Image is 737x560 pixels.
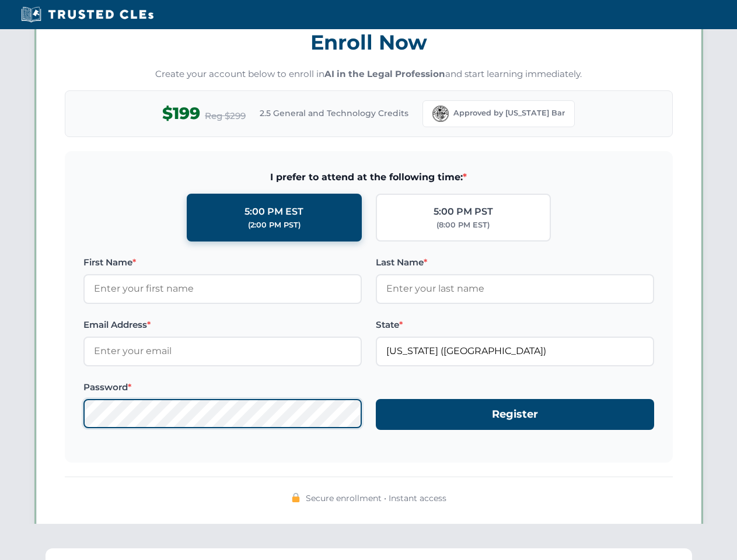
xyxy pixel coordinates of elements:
[83,318,362,332] label: Email Address
[376,256,654,269] label: Last Name
[205,109,246,123] span: Reg $299
[324,68,445,79] strong: AI in the Legal Profession
[376,274,654,303] input: Enter your last name
[260,107,408,120] span: 2.5 General and Technology Credits
[453,107,565,119] span: Approved by [US_STATE] Bar
[83,170,654,185] span: I prefer to attend at the following time:
[65,68,673,81] p: Create your account below to enroll in and start learning immediately.
[376,399,654,430] button: Register
[83,274,362,303] input: Enter your first name
[434,204,493,219] div: 5:00 PM PST
[162,100,200,127] span: $199
[65,24,673,61] h3: Enroll Now
[83,256,362,269] label: First Name
[291,493,301,502] img: 🔒
[306,492,446,505] span: Secure enrollment • Instant access
[376,337,654,366] input: Florida (FL)
[244,204,303,219] div: 5:00 PM EST
[248,219,301,231] div: (2:00 PM PST)
[83,337,362,366] input: Enter your email
[376,318,654,332] label: State
[83,380,362,394] label: Password
[432,106,449,122] img: Florida Bar
[18,6,157,23] img: Trusted CLEs
[436,219,490,231] div: (8:00 PM EST)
